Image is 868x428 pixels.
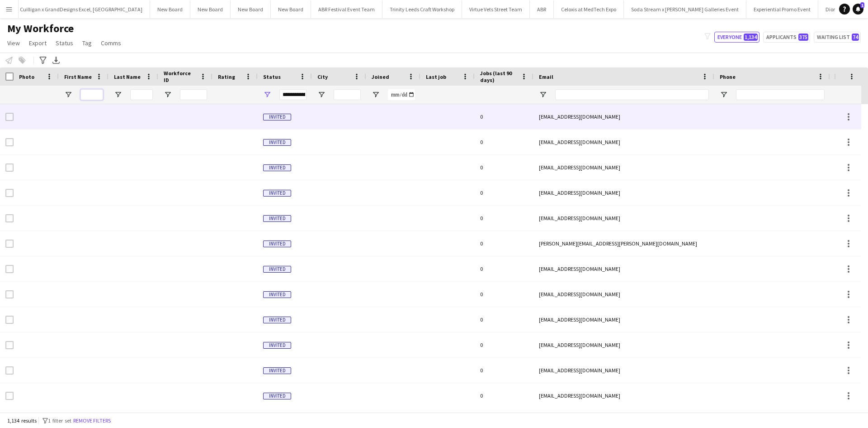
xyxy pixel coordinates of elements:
[5,341,14,349] input: Row Selection is disabled for this row (unchecked)
[48,417,71,424] span: 1 filter set
[25,37,50,49] a: Export
[64,73,92,80] span: First Name
[97,37,125,49] a: Comms
[263,240,291,247] span: Invited
[190,0,231,18] button: New Board
[624,0,746,18] button: Soda Stream x [PERSON_NAME] Galleries Event
[533,332,714,357] div: [EMAIL_ADDRESS][DOMAIN_NAME]
[533,180,714,205] div: [EMAIL_ADDRESS][DOMAIN_NAME]
[80,89,103,100] input: First Name Filter Input
[334,89,361,100] input: City Filter Input
[860,2,864,8] span: 1
[5,138,14,146] input: Row Selection is disabled for this row (unchecked)
[475,155,533,180] div: 0
[533,130,714,154] div: [EMAIL_ADDRESS][DOMAIN_NAME]
[533,206,714,231] div: [EMAIL_ADDRESS][DOMAIN_NAME]
[79,37,95,49] a: Tag
[5,189,14,197] input: Row Selection is disabled for this row (unchecked)
[5,240,14,248] input: Row Selection is disabled for this row (unchecked)
[263,164,291,171] span: Invited
[814,32,861,43] button: Waiting list74
[475,358,533,383] div: 0
[5,392,14,400] input: Row Selection is disabled for this row (unchecked)
[388,89,415,100] input: Joined Filter Input
[372,91,380,99] button: Open Filter Menu
[382,0,462,18] button: Trinity Leeds Craft Workshop
[744,34,758,41] span: 1,134
[82,39,92,47] span: Tag
[51,55,61,66] app-action-btn: Export XLSX
[263,266,291,273] span: Invited
[475,180,533,205] div: 0
[130,89,153,100] input: Last Name Filter Input
[5,265,14,273] input: Row Selection is disabled for this row (unchecked)
[533,104,714,129] div: [EMAIL_ADDRESS][DOMAIN_NAME]
[533,256,714,281] div: [EMAIL_ADDRESS][DOMAIN_NAME]
[311,0,382,18] button: ABR Festival Event Team
[150,0,190,18] button: New Board
[720,91,728,99] button: Open Filter Menu
[263,91,271,99] button: Open Filter Menu
[533,282,714,307] div: [EMAIL_ADDRESS][DOMAIN_NAME]
[317,73,328,80] span: City
[263,393,291,399] span: Invited
[5,214,14,222] input: Row Selection is disabled for this row (unchecked)
[7,39,20,47] span: View
[271,0,311,18] button: New Board
[554,0,624,18] button: Celoxis at MedTech Expo
[746,0,818,18] button: Experiential Promo Event
[539,73,553,80] span: Email
[475,383,533,408] div: 0
[475,307,533,332] div: 0
[720,73,736,80] span: Phone
[475,282,533,307] div: 0
[13,0,150,18] button: Cuilligan x GrandDesigns Excel, [GEOGRAPHIC_DATA]
[853,4,863,14] a: 1
[763,32,810,43] button: Applicants375
[533,231,714,256] div: [PERSON_NAME][EMAIL_ADDRESS][PERSON_NAME][DOMAIN_NAME]
[5,366,14,375] input: Row Selection is disabled for this row (unchecked)
[114,73,141,80] span: Last Name
[263,342,291,349] span: Invited
[852,34,859,41] span: 74
[71,416,113,426] button: Remove filters
[38,55,48,66] app-action-btn: Advanced filters
[475,104,533,129] div: 0
[263,291,291,298] span: Invited
[164,91,172,99] button: Open Filter Menu
[101,39,121,47] span: Comms
[475,256,533,281] div: 0
[4,37,24,49] a: View
[263,114,291,120] span: Invited
[29,39,47,47] span: Export
[714,32,759,43] button: Everyone1,134
[5,113,14,121] input: Row Selection is disabled for this row (unchecked)
[533,155,714,180] div: [EMAIL_ADDRESS][DOMAIN_NAME]
[317,91,325,99] button: Open Filter Menu
[7,22,74,35] span: My Workforce
[231,0,271,18] button: New Board
[56,39,73,47] span: Status
[5,290,14,298] input: Row Selection is disabled for this row (unchecked)
[475,206,533,231] div: 0
[555,89,709,100] input: Email Filter Input
[480,70,517,83] span: Jobs (last 90 days)
[180,89,207,100] input: Workforce ID Filter Input
[533,307,714,332] div: [EMAIL_ADDRESS][DOMAIN_NAME]
[475,130,533,154] div: 0
[475,332,533,357] div: 0
[736,89,825,100] input: Phone Filter Input
[539,91,547,99] button: Open Filter Menu
[263,73,281,80] span: Status
[114,91,122,99] button: Open Filter Menu
[64,91,72,99] button: Open Filter Menu
[533,383,714,408] div: [EMAIL_ADDRESS][DOMAIN_NAME]
[426,73,446,80] span: Last job
[475,231,533,256] div: 0
[5,164,14,172] input: Row Selection is disabled for this row (unchecked)
[372,73,389,80] span: Joined
[263,367,291,374] span: Invited
[5,316,14,324] input: Row Selection is disabled for this row (unchecked)
[462,0,530,18] button: Virtue Vets Street Team
[218,73,235,80] span: Rating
